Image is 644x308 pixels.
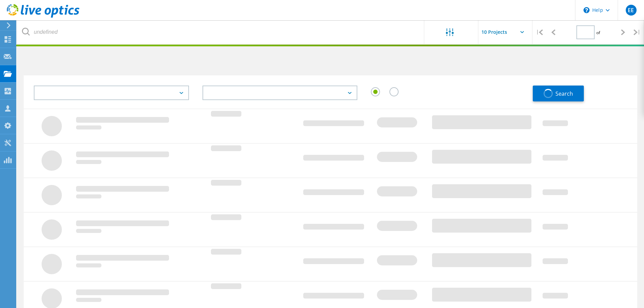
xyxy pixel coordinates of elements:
[583,7,590,13] svg: \n
[17,20,425,44] input: undefined
[628,7,634,13] span: EE
[7,14,79,19] a: Live Optics Dashboard
[555,90,573,97] span: Search
[630,20,644,44] div: |
[596,30,600,35] span: of
[533,86,584,101] button: Search
[532,20,546,44] div: |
